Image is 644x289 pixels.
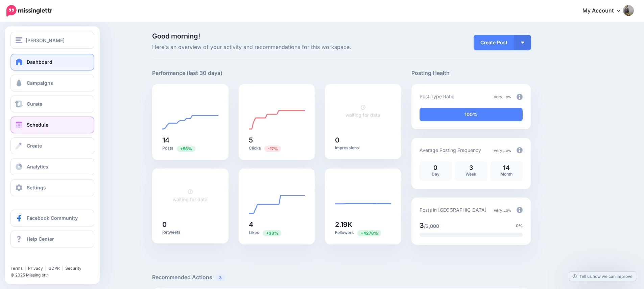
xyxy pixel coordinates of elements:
a: Facebook Community [10,210,94,227]
a: Schedule [10,116,94,133]
a: GDPR [48,266,60,271]
span: Curate [27,101,42,107]
a: Create Post [474,35,514,50]
iframe: Twitter Follow Button [10,256,63,263]
h5: Performance (last 30 days) [152,69,222,77]
p: Impressions [335,145,391,151]
span: Dashboard [27,59,52,65]
span: Very Low [494,208,511,213]
h5: Recommended Actions [152,273,531,282]
p: Clicks [249,145,305,152]
a: Tell us how we can improve [569,272,636,281]
span: Good morning! [152,32,200,40]
img: arrow-down-white.png [521,42,524,44]
button: [PERSON_NAME] [10,32,94,49]
span: | [45,266,46,271]
p: Posts [162,145,218,152]
a: Help Center [10,231,94,247]
span: Previous period: 6 [264,146,281,152]
h5: 5 [249,137,305,143]
img: info-circle-grey.png [517,147,523,153]
a: waiting for data [173,189,208,202]
p: Post Type Ratio [420,93,454,100]
span: Help Center [27,236,54,242]
a: Campaigns [10,75,94,91]
p: Retweets [162,230,218,235]
img: menu.png [16,37,22,43]
h5: 0 [335,137,391,143]
span: Month [500,172,512,177]
span: 3 [420,221,424,230]
span: Day [432,172,439,177]
span: 3 [216,274,225,281]
h5: 0 [162,221,218,228]
h5: 4 [249,221,305,228]
span: Campaigns [27,80,53,86]
span: /3,000 [424,223,439,229]
a: My Account [576,3,634,19]
a: waiting for data [345,104,380,118]
span: | [25,266,26,271]
p: Posts in [GEOGRAPHIC_DATA] [420,206,486,214]
img: Missinglettr [6,5,52,17]
h5: Posting Health [411,69,531,77]
p: Likes [249,230,305,236]
a: Settings [10,179,94,196]
span: Previous period: 3 [263,230,282,236]
span: Previous period: 9 [177,146,195,152]
span: Week [466,172,476,177]
span: Here's an overview of your activity and recommendations for this workspace. [152,43,401,52]
span: Very Low [494,148,511,153]
p: Average Posting Frequency [420,146,481,154]
p: 3 [458,165,484,171]
a: Security [65,266,81,271]
a: Analytics [10,158,94,175]
li: © 2025 Missinglettr [10,272,99,279]
a: Terms [10,266,23,271]
a: Privacy [28,266,43,271]
div: 100% of your posts in the last 30 days have been from Drip Campaigns [420,108,523,121]
h5: 14 [162,137,218,143]
span: | [62,266,63,271]
span: Analytics [27,164,48,169]
h5: 2.19K [335,221,391,228]
span: 0% [516,222,523,229]
p: Followers [335,230,391,236]
span: Previous period: 50 [357,230,381,236]
span: Facebook Community [27,215,78,221]
span: Schedule [27,122,48,128]
img: info-circle-grey.png [517,207,523,213]
span: Very Low [494,94,511,99]
img: info-circle-grey.png [517,94,523,100]
span: Settings [27,185,46,190]
a: Curate [10,96,94,112]
span: [PERSON_NAME] [26,36,65,44]
span: Create [27,143,42,149]
p: 14 [494,165,519,171]
a: Create [10,137,94,154]
a: Dashboard [10,54,94,71]
p: 0 [423,165,448,171]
